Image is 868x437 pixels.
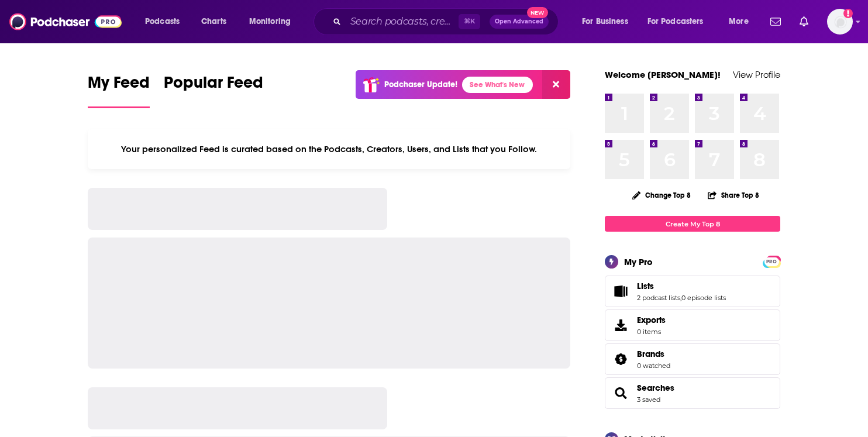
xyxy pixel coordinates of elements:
[764,257,779,266] span: PRO
[605,309,780,341] a: Exports
[9,11,122,33] img: Podchaser - Follow, Share and Rate Podcasts
[241,12,306,31] button: open menu
[249,13,291,30] span: Monitoring
[605,69,721,80] a: Welcome [PERSON_NAME]!
[729,13,749,30] span: More
[201,13,226,30] span: Charts
[605,377,780,409] span: Searches
[766,12,786,32] a: Show notifications dropdown
[625,188,698,202] button: Change Top 8
[495,19,543,25] span: Open Advanced
[637,315,666,325] span: Exports
[490,15,549,29] button: Open AdvancedNew
[609,351,632,367] a: Brands
[194,12,233,31] a: Charts
[137,12,195,31] button: open menu
[609,317,632,333] span: Exports
[707,184,760,207] button: Share Top 8
[637,362,670,370] a: 0 watched
[827,9,853,35] button: Show profile menu
[384,80,457,90] p: Podchaser Update!
[609,385,632,401] a: Searches
[624,256,653,267] div: My Pro
[733,69,780,80] a: View Profile
[605,276,780,307] span: Lists
[764,257,779,266] a: PRO
[637,281,726,291] a: Lists
[637,395,660,404] a: 3 saved
[605,343,780,375] span: Brands
[582,13,628,30] span: For Business
[637,349,670,359] a: Brands
[462,77,533,93] a: See What's New
[721,12,763,31] button: open menu
[609,283,632,300] a: Lists
[843,9,853,18] svg: Add a profile image
[88,73,150,99] span: My Feed
[637,328,666,336] span: 0 items
[795,12,813,32] a: Show notifications dropdown
[88,73,150,108] a: My Feed
[637,294,680,302] a: 2 podcast lists
[827,9,853,35] img: User Profile
[459,14,480,29] span: ⌘ K
[527,7,548,18] span: New
[827,9,853,35] span: Logged in as lizziehan
[637,383,674,393] a: Searches
[88,129,570,169] div: Your personalized Feed is curated based on the Podcasts, Creators, Users, and Lists that you Follow.
[640,12,721,31] button: open menu
[637,349,664,359] span: Brands
[574,12,643,31] button: open menu
[605,216,780,232] a: Create My Top 8
[164,73,263,99] span: Popular Feed
[346,12,459,31] input: Search podcasts, credits, & more...
[325,8,570,35] div: Search podcasts, credits, & more...
[681,294,726,302] a: 0 episode lists
[164,73,263,108] a: Popular Feed
[680,294,681,302] span: ,
[637,281,654,291] span: Lists
[145,13,180,30] span: Podcasts
[647,13,704,30] span: For Podcasters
